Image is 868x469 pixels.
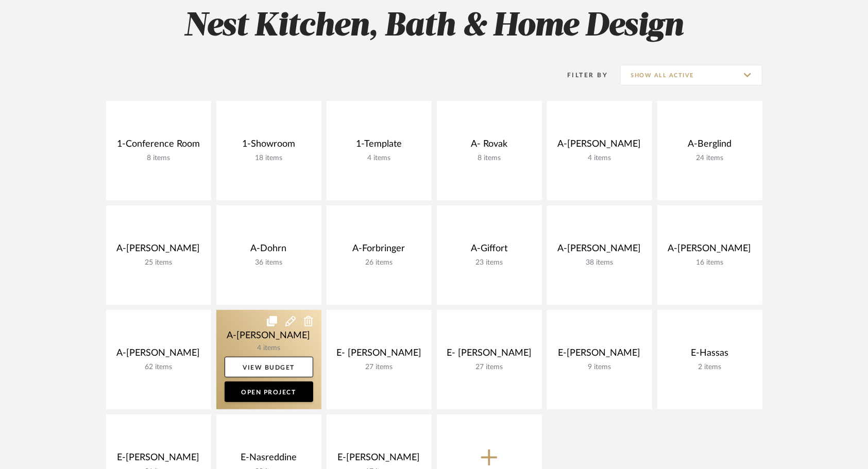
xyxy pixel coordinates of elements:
[335,258,423,267] div: 26 items
[225,381,313,402] a: Open Project
[225,243,313,258] div: A-Dohrn
[114,363,203,372] div: 62 items
[225,154,313,163] div: 18 items
[555,154,644,163] div: 4 items
[555,138,644,154] div: A-[PERSON_NAME]
[555,348,644,363] div: E-[PERSON_NAME]
[445,363,534,372] div: 27 items
[666,243,754,258] div: A-[PERSON_NAME]
[114,243,203,258] div: A-[PERSON_NAME]
[445,154,534,163] div: 8 items
[666,154,754,163] div: 24 items
[666,348,754,363] div: E-Hassas
[225,357,313,377] a: View Budget
[114,348,203,363] div: A-[PERSON_NAME]
[114,154,203,163] div: 8 items
[335,243,423,258] div: A-Forbringer
[335,348,423,363] div: E- [PERSON_NAME]
[225,452,313,467] div: E-Nasreddine
[445,258,534,267] div: 23 items
[114,138,203,154] div: 1-Conference Room
[445,243,534,258] div: A-Giffort
[555,363,644,372] div: 9 items
[555,243,644,258] div: A-[PERSON_NAME]
[335,452,423,467] div: E-[PERSON_NAME]
[445,348,534,363] div: E- [PERSON_NAME]
[335,138,423,154] div: 1-Template
[114,258,203,267] div: 25 items
[666,138,754,154] div: A-Berglind
[335,154,423,163] div: 4 items
[666,258,754,267] div: 16 items
[445,138,534,154] div: A- Rovak
[114,452,203,467] div: E-[PERSON_NAME]
[555,258,644,267] div: 38 items
[225,258,313,267] div: 36 items
[554,70,608,80] div: Filter By
[666,363,754,372] div: 2 items
[335,363,423,372] div: 27 items
[63,7,805,46] h2: Nest Kitchen, Bath & Home Design
[225,138,313,154] div: 1-Showroom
